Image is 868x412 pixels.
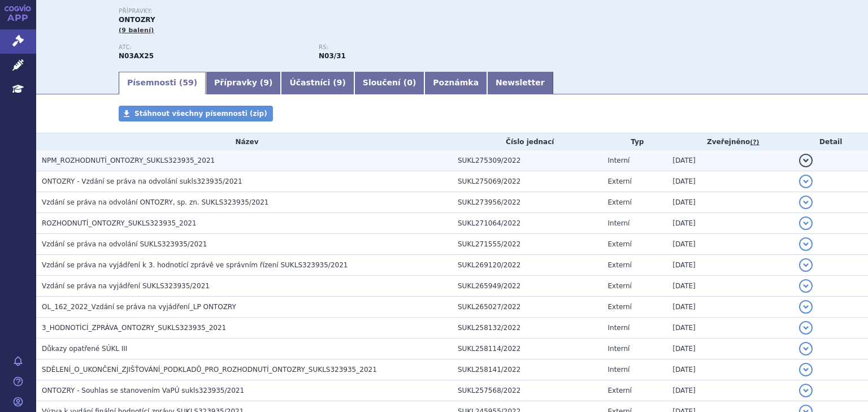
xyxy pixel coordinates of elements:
span: OL_162_2022_Vzdání se práva na vyjádření_LP ONTOZRY [42,303,236,311]
span: 0 [407,78,413,87]
td: SUKL258132/2022 [452,318,602,339]
p: RS: [319,44,507,51]
td: SUKL275069/2022 [452,171,602,192]
p: Přípravky: [119,8,519,15]
span: Externí [608,177,632,185]
th: Detail [793,133,868,150]
button: detail [799,342,813,355]
a: Poznámka [424,72,487,94]
td: [DATE] [667,276,793,297]
td: [DATE] [667,234,793,255]
span: Interní [608,366,630,374]
span: 9 [337,78,342,87]
a: Newsletter [487,72,553,94]
span: Externí [608,282,632,290]
td: [DATE] [667,150,793,171]
span: Interní [608,324,630,332]
button: detail [799,154,813,167]
td: SUKL257568/2022 [452,380,602,401]
span: 59 [183,78,193,87]
span: ONTOZRY [119,16,155,24]
span: Vzdání se práva na vyjádření SUKLS323935/2021 [42,282,210,290]
p: ATC: [119,44,307,51]
span: Stáhnout všechny písemnosti (zip) [134,110,267,118]
td: [DATE] [667,192,793,213]
button: detail [799,321,813,335]
button: detail [799,175,813,188]
td: [DATE] [667,213,793,234]
span: 9 [263,78,269,87]
th: Název [36,133,452,150]
td: SUKL265949/2022 [452,276,602,297]
td: SUKL271555/2022 [452,234,602,255]
button: detail [799,363,813,376]
span: ROZHODNUTÍ_ONTOZRY_SUKLS323935_2021 [42,219,197,227]
span: (9 balení) [119,27,154,34]
td: SUKL273956/2022 [452,192,602,213]
span: SDĚLENÍ_O_UKONČENÍ_ZJIŠŤOVÁNÍ_PODKLADŮ_PRO_ROZHODNUTÍ_ONTOZRY_SUKLS323935_2021 [42,366,377,374]
button: detail [799,196,813,209]
button: detail [799,237,813,251]
th: Typ [602,133,667,150]
th: Zveřejněno [667,133,793,150]
span: 3_HODNOTÍCÍ_ZPRÁVA_ONTOZRY_SUKLS323935_2021 [42,324,226,332]
td: SUKL271064/2022 [452,213,602,234]
button: detail [799,258,813,272]
button: detail [799,384,813,397]
span: NPM_ROZHODNUTÍ_ONTOZRY_SUKLS323935_2021 [42,157,215,164]
span: ONTOZRY - Souhlas se stanovením VaPÚ sukls323935/2021 [42,387,244,394]
span: Vzdání se práva na vyjádření k 3. hodnotící zprávě ve správním řízení SUKLS323935/2021 [42,261,348,269]
span: ONTOZRY - Vzdání se práva na odvolání sukls323935/2021 [42,177,242,185]
span: Externí [608,198,632,206]
button: detail [799,216,813,230]
td: [DATE] [667,297,793,318]
td: [DATE] [667,318,793,339]
a: Účastníci (9) [281,72,354,94]
th: Číslo jednací [452,133,602,150]
button: detail [799,300,813,314]
span: Interní [608,345,630,353]
a: Stáhnout všechny písemnosti (zip) [119,106,273,122]
a: Sloučení (0) [354,72,424,94]
td: SUKL258114/2022 [452,339,602,359]
span: Důkazy opatřené SÚKL III [42,345,127,353]
span: Interní [608,157,630,164]
span: Externí [608,303,632,311]
span: Externí [608,240,632,248]
span: Externí [608,261,632,269]
td: SUKL258141/2022 [452,359,602,380]
td: [DATE] [667,380,793,401]
a: Písemnosti (59) [119,72,206,94]
strong: cenobamat [319,52,346,60]
strong: CENOBAMAT [119,52,154,60]
td: [DATE] [667,339,793,359]
td: [DATE] [667,359,793,380]
button: detail [799,279,813,293]
span: Vzdání se práva na odvolání SUKLS323935/2021 [42,240,207,248]
td: SUKL265027/2022 [452,297,602,318]
a: Přípravky (9) [206,72,281,94]
td: [DATE] [667,255,793,276]
span: Interní [608,219,630,227]
span: Vzdání se práva na odvolání ONTOZRY, sp. zn. SUKLS323935/2021 [42,198,268,206]
abbr: (?) [750,138,759,146]
td: [DATE] [667,171,793,192]
span: Externí [608,387,632,394]
td: SUKL269120/2022 [452,255,602,276]
td: SUKL275309/2022 [452,150,602,171]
